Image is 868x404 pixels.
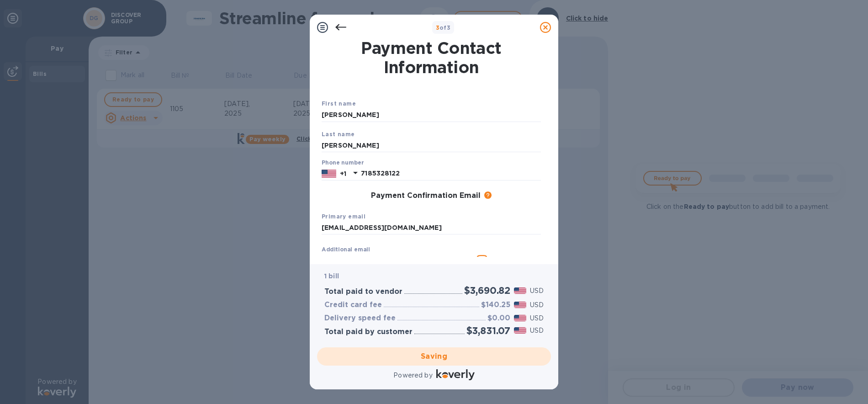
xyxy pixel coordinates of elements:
b: of 3 [436,24,451,31]
h3: Delivery speed fee [324,314,396,323]
h2: $3,831.07 [466,325,510,336]
h3: $140.25 [481,301,510,309]
img: US [322,169,336,179]
h3: Payment Confirmation Email [371,191,481,200]
b: 1 bill [324,272,339,280]
input: Enter your phone number [361,167,541,181]
input: Enter your primary name [322,221,541,235]
u: Add to the list [491,257,541,264]
p: USD [530,300,544,310]
p: USD [530,326,544,335]
h1: Payment Contact Information [322,38,541,77]
p: USD [530,286,544,296]
input: Enter your last name [322,138,541,152]
h3: Total paid by customer [324,328,413,336]
h3: Total paid to vendor [324,287,402,296]
b: Last name [322,131,355,138]
span: 3 [436,24,439,31]
img: USD [514,302,526,308]
input: Enter your first name [322,108,541,122]
img: USD [514,287,526,294]
input: Enter additional email [322,254,473,267]
b: Primary email [322,213,365,220]
h3: $0.00 [487,314,510,323]
label: Additional email [322,247,370,253]
b: First name [322,100,356,107]
p: Powered by [393,371,432,380]
h3: Credit card fee [324,301,382,309]
p: +1 [340,169,346,178]
img: USD [514,315,526,321]
h2: $3,690.82 [464,285,510,296]
img: USD [514,327,526,334]
label: Phone number [322,160,364,166]
p: USD [530,314,544,323]
img: Logo [436,369,475,380]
